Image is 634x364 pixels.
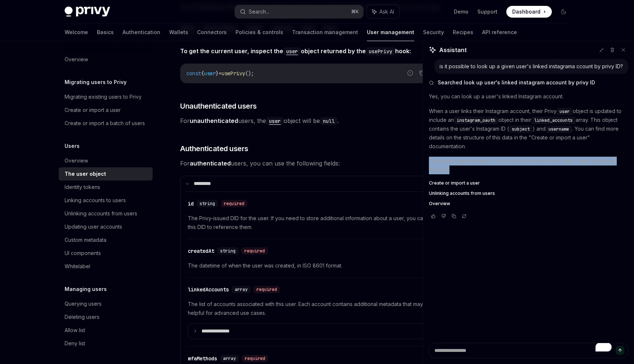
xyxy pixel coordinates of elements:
[219,70,222,77] span: =
[59,90,153,103] a: Migrating existing users to Privy
[366,47,395,55] code: usePrivy
[512,126,530,132] span: subject
[97,23,114,41] a: Basics
[235,5,363,18] button: Search...⌘K
[190,160,231,167] strong: authenticated
[186,70,201,77] span: const
[65,236,106,244] div: Custom metadata
[59,260,153,273] a: Whitelabel
[65,313,99,321] div: Deleting users
[292,23,358,41] a: Transaction management
[59,233,153,247] a: Custom metadata
[188,261,437,270] span: The datetime of when the user was created, in ISO 8601 format.
[429,190,628,196] a: Unlinking accounts from users
[59,247,153,260] a: UI components
[188,200,194,207] div: id
[429,107,628,151] p: When a user links their Instagram account, their Privy object is updated to include an object in ...
[59,154,153,167] a: Overview
[197,23,227,41] a: Connectors
[512,8,540,15] span: Dashboard
[65,119,145,128] div: Create or import a batch of users
[65,339,85,348] div: Deny list
[379,8,394,15] span: Ask AI
[351,9,359,15] span: ⌘ K
[123,23,160,41] a: Authentication
[180,143,248,154] span: Authenticated users
[65,262,90,271] div: Whitelabel
[65,222,122,231] div: Updating user accounts
[222,70,245,77] span: usePrivy
[405,68,415,78] button: Report incorrect code
[616,346,624,355] button: Send message
[283,47,301,55] a: user
[220,248,236,254] span: string
[367,5,399,18] button: Ask AI
[440,63,623,70] div: is it possible to look up a given user's linked instagrama ccount by privy ID?
[320,117,338,125] code: null
[180,101,257,111] span: Unauthenticated users
[201,70,204,77] span: {
[180,47,411,55] strong: To get the current user, inspect the object returned by the hook:
[254,286,280,293] div: required
[180,158,445,168] span: For users, you can use the following fields:
[506,6,552,18] a: Dashboard
[423,23,444,41] a: Security
[549,126,569,132] span: username
[236,23,283,41] a: Policies & controls
[438,79,595,86] span: Searched look up user's linked instagram account by privy ID
[65,249,101,258] div: UI components
[65,106,121,114] div: Create or import a user
[65,7,110,17] img: dark logo
[429,92,628,101] p: Yes, you can look up a user's linked Instagram account.
[429,157,628,174] p: To access this information, you would first retrieve the user's data using their Privy ID.
[429,79,628,86] button: Searched look up user's linked instagram account by privy ID
[477,8,498,15] a: Support
[65,183,100,192] div: Identity tokens
[65,92,142,101] div: Migrating existing users to Privy
[242,355,268,362] div: required
[65,142,80,150] h5: Users
[65,209,137,218] div: Unlinking accounts from users
[429,201,628,207] a: Overview
[216,70,219,77] span: }
[429,343,628,358] textarea: To enrich screen reader interactions, please activate Accessibility in Grammarly extension settings
[249,7,269,16] div: Search...
[65,196,126,205] div: Linking accounts to users
[429,190,495,196] span: Unlinking accounts from users
[417,68,427,78] button: Copy the contents from the code block
[59,181,153,194] a: Identity tokens
[59,220,153,233] a: Updating user accounts
[439,45,467,54] span: Assistant
[65,156,88,165] div: Overview
[453,23,473,41] a: Recipes
[241,247,268,255] div: required
[65,326,85,335] div: Allow list
[558,6,569,18] button: Toggle dark mode
[188,286,229,293] div: linkedAccounts
[266,117,284,125] code: user
[65,78,127,87] h5: Migrating users to Privy
[65,285,107,294] h5: Managing users
[367,23,414,41] a: User management
[65,23,88,41] a: Welcome
[65,299,102,308] div: Querying users
[221,200,247,207] div: required
[457,117,495,123] span: instagram_oauth
[65,170,106,178] div: The user object
[59,297,153,310] a: Querying users
[59,324,153,337] a: Allow list
[429,201,450,207] span: Overview
[235,287,248,292] span: array
[169,23,188,41] a: Wallets
[59,53,153,66] a: Overview
[429,180,480,186] span: Create or import a user
[180,116,445,126] span: For users, the object will be .
[188,247,214,255] div: createdAt
[204,70,216,77] span: user
[188,300,437,317] span: The list of accounts associated with this user. Each account contains additional metadata that ma...
[482,23,517,41] a: API reference
[188,214,437,232] span: The Privy-issued DID for the user. If you need to store additional information about a user, you ...
[188,355,217,362] div: mfaMethods
[223,356,236,361] span: array
[283,47,301,55] code: user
